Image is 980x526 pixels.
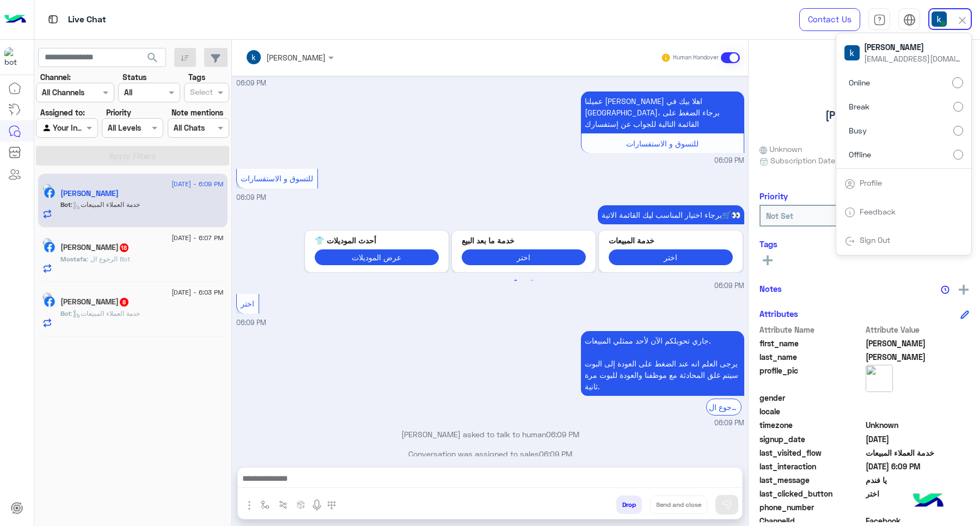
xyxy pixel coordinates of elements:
[952,77,963,88] input: Online
[171,179,223,189] span: [DATE] - 6:09 PM
[68,13,106,27] p: Live Chat
[759,474,863,486] span: last_message
[297,500,305,509] img: create order
[759,351,863,363] span: last_name
[759,309,798,319] h6: Attributes
[60,189,119,198] h5: احمد صلاح
[510,276,521,286] button: 1 of 2
[714,418,744,429] span: 06:09 PM
[759,239,969,249] h6: Tags
[139,48,166,71] button: search
[256,496,274,513] button: select flow
[42,184,52,193] img: picture
[146,51,159,64] span: search
[241,174,313,183] span: للتسوق و الاستفسارات
[759,501,863,513] span: phone_number
[849,77,870,88] span: Online
[609,249,733,265] button: اختر
[909,482,947,521] img: hulul-logo.png
[526,276,537,286] button: 2 of 2
[849,101,869,112] span: Break
[759,338,863,349] span: first_name
[171,107,223,118] label: Note mentions
[546,430,579,439] span: 06:09 PM
[60,309,71,317] span: Bot
[866,501,970,513] span: null
[866,365,893,392] img: picture
[849,125,867,136] span: Busy
[866,406,970,417] span: null
[953,126,963,136] input: Busy
[462,249,586,265] button: اختر
[799,8,860,31] a: Contact Us
[866,351,970,363] span: صلاح
[770,155,865,166] span: Subscription Date : [DATE]
[171,288,223,297] span: [DATE] - 6:03 PM
[539,449,572,458] span: 06:09 PM
[759,461,863,472] span: last_interaction
[243,499,256,512] img: send attachment
[959,285,969,295] img: add
[236,319,266,327] span: 06:09 PM
[42,292,52,302] img: picture
[581,331,744,396] p: 11/9/2025, 6:09 PM
[274,496,292,513] button: Trigger scenario
[292,496,310,513] button: create order
[866,324,970,335] span: Attribute Value
[581,91,744,133] p: 11/9/2025, 6:09 PM
[953,102,963,112] input: Break
[873,14,886,26] img: tab
[932,11,947,27] img: userImage
[315,235,439,246] p: أحدث الموديلات 👕
[60,200,71,209] span: Bot
[616,496,642,514] button: Drop
[849,149,871,160] span: Offline
[261,500,269,509] img: select flow
[864,53,962,64] span: [EMAIL_ADDRESS][DOMAIN_NAME]
[120,298,128,307] span: 8
[825,109,904,121] h5: [PERSON_NAME]
[953,150,963,160] input: Offline
[327,501,336,510] img: make a call
[844,207,855,218] img: tab
[71,200,140,209] span: : خدمة العملاء المبيعات
[4,8,26,31] img: Logo
[120,243,128,252] span: 18
[956,14,969,27] img: close
[60,297,130,307] h5: عبدالرحمن سعد
[171,233,223,243] span: [DATE] - 6:07 PM
[40,107,85,118] label: Assigned to:
[714,281,744,291] span: 06:09 PM
[44,187,55,198] img: Facebook
[866,419,970,431] span: Unknown
[188,86,213,100] div: Select
[4,47,24,67] img: 713415422032625
[759,143,802,155] span: Unknown
[42,238,52,248] img: picture
[759,365,863,390] span: profile_pic
[866,447,970,458] span: خدمة العملاء المبيعات
[759,433,863,445] span: signup_date
[60,243,130,252] h5: Mostafa Saady
[241,299,254,308] span: اختر
[236,193,266,201] span: 06:09 PM
[650,496,707,514] button: Send and close
[759,191,788,201] h6: Priority
[714,156,744,166] span: 06:09 PM
[310,499,323,512] img: send voice note
[46,13,60,26] img: tab
[759,284,782,293] h6: Notes
[860,235,890,244] a: Sign Out
[866,461,970,472] span: 2025-09-11T15:09:48.837Z
[759,488,863,499] span: last_clicked_button
[87,255,130,263] span: الرجوع ال Bot
[860,207,896,216] a: Feedback
[759,392,863,403] span: gender
[60,255,87,263] span: Mostafa
[106,107,131,118] label: Priority
[122,71,146,83] label: Status
[844,236,855,247] img: tab
[864,41,962,53] span: [PERSON_NAME]
[903,14,916,26] img: tab
[236,79,266,87] span: 06:09 PM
